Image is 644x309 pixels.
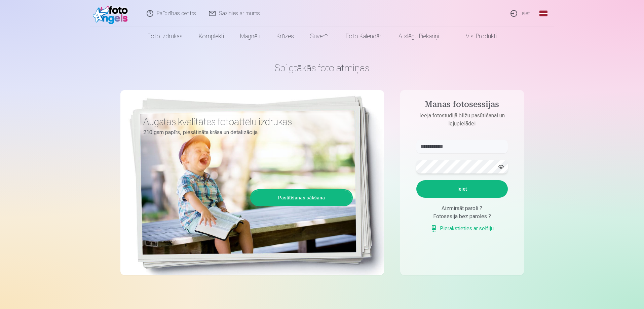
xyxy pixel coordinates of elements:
img: /fa1 [93,3,131,24]
a: Krūzes [268,27,302,46]
p: 210 gsm papīrs, piesātināta krāsa un detalizācija [143,128,348,137]
h3: Augstas kvalitātes fotoattēlu izdrukas [143,116,348,128]
a: Pierakstieties ar selfiju [430,225,494,233]
a: Komplekti [191,27,232,46]
p: Ieeja fotostudijā bilžu pasūtīšanai un lejupielādei [410,112,515,128]
div: Fotosesija bez paroles ? [416,213,508,221]
a: Foto izdrukas [140,27,191,46]
h4: Manas fotosessijas [410,100,515,112]
a: Suvenīri [302,27,338,46]
button: Ieiet [416,180,508,198]
a: Magnēti [232,27,268,46]
a: Foto kalendāri [338,27,390,46]
a: Pasūtīšanas sākšana [251,190,352,205]
div: Aizmirsāt paroli ? [416,204,508,213]
a: Visi produkti [447,27,505,46]
h1: Spilgtākās foto atmiņas [120,62,524,74]
a: Atslēgu piekariņi [390,27,447,46]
